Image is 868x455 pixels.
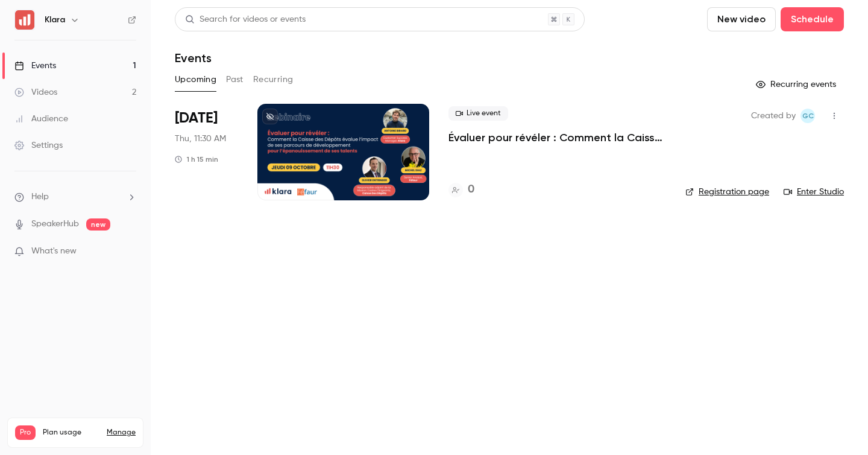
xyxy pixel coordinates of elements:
div: 1 h 15 min [175,154,218,164]
div: Audience [14,113,68,125]
span: [DATE] [175,109,218,128]
span: Thu, 11:30 AM [175,133,226,145]
a: Évaluer pour révéler : Comment la Caisse des Dépôts évalue l’impact de ses parcours de développem... [448,130,666,145]
span: Help [31,191,49,203]
iframe: Noticeable Trigger [122,246,136,257]
a: Registration page [685,186,769,198]
button: Schedule [781,7,844,31]
h4: 0 [468,182,474,198]
h6: Klara [45,14,65,26]
span: Pro [15,425,36,440]
div: Settings [14,139,63,151]
button: Recurring events [750,75,844,94]
a: SpeakerHub [31,218,79,231]
a: 0 [448,182,474,198]
button: New video [707,7,776,31]
span: new [86,218,110,231]
span: Created by [751,109,796,123]
button: Past [226,70,244,89]
div: Oct 9 Thu, 11:30 AM (Europe/Paris) [175,104,238,200]
span: Plan usage [43,428,99,437]
div: Events [14,60,56,72]
a: Manage [107,428,136,437]
span: What's new [31,245,77,258]
h1: Events [175,51,212,65]
li: help-dropdown-opener [14,191,136,203]
div: Search for videos or events [185,13,306,26]
img: Klara [15,10,34,30]
button: Recurring [253,70,294,89]
div: Videos [14,86,57,98]
button: Upcoming [175,70,216,89]
span: GC [802,109,814,123]
span: Live event [448,106,508,121]
span: Giulietta Celada [800,109,815,123]
a: Enter Studio [784,186,844,198]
